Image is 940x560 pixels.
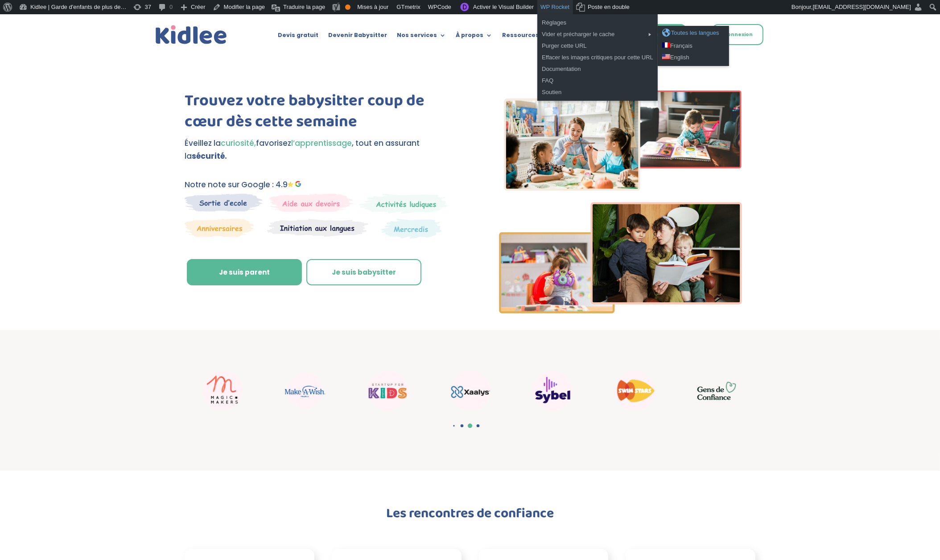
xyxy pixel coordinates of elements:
[532,371,573,411] img: Sybel
[502,32,548,42] a: Ressources
[658,29,729,40] a: Toutes les langues
[597,366,673,415] div: 17 / 22
[537,40,658,52] a: Purger cette URL
[658,52,729,63] a: English
[367,371,408,411] img: startup for kids
[499,91,742,313] img: Imgs-2
[537,52,658,63] a: Effacer les images critiques pour cette URL
[185,218,254,237] img: Anniversaire
[185,366,260,415] div: 12 / 22
[185,137,454,163] p: Éveillez la favorisez , tout en assurant la
[269,194,353,212] img: weekends
[615,371,655,411] img: Swim stars
[537,17,658,29] a: Réglages
[537,29,658,40] div: Vider et précharger le cache
[460,424,463,428] span: Go to slide 2
[813,4,911,10] span: [EMAIL_ADDRESS][DOMAIN_NAME]
[187,259,302,286] a: Je suis parent
[345,4,350,10] div: OK
[221,138,256,148] span: curiosité,
[537,86,658,98] a: Soutien
[515,366,590,415] div: 16 / 22
[306,259,421,286] a: Je suis babysitter
[192,151,227,161] strong: sécurité.
[713,24,763,45] a: Connexion
[456,32,492,42] a: À propos
[381,218,441,239] img: Thematique
[350,366,425,415] div: 14 / 22
[662,54,670,59] img: English
[359,194,448,214] img: Mercredi
[267,368,343,413] div: 13 / 22
[453,425,454,426] span: Go to slide 1
[153,23,229,47] a: Kidlee Logo
[680,371,755,411] div: 18 / 22
[267,218,368,237] img: Atelier thematique
[185,91,454,137] h1: Trouvez votre babysitter coup de cœur dès cette semaine
[697,381,738,400] img: GDC
[432,366,508,415] div: 15 / 22
[328,32,387,42] a: Devenir Babysitter
[185,194,263,212] img: Sortie decole
[278,32,318,42] a: Devis gratuit
[397,32,446,42] a: Nos services
[153,23,229,47] img: logo_kidlee_bleu
[476,424,479,428] span: Go to slide 4
[662,29,725,37] div: Toutes les langues
[468,424,472,428] span: Go to slide 3
[635,24,686,45] a: Inscription
[229,507,711,525] h2: Les rencontres de confiance
[537,75,658,86] a: FAQ
[450,371,490,411] img: Xaalys
[291,138,352,148] span: l’apprentissage
[202,371,243,411] img: Magic makers
[662,42,670,48] img: Français
[285,373,325,408] img: Make a wish
[537,63,658,75] a: Documentation
[658,40,729,52] a: Français
[185,178,454,191] p: Notre note sur Google : 4.9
